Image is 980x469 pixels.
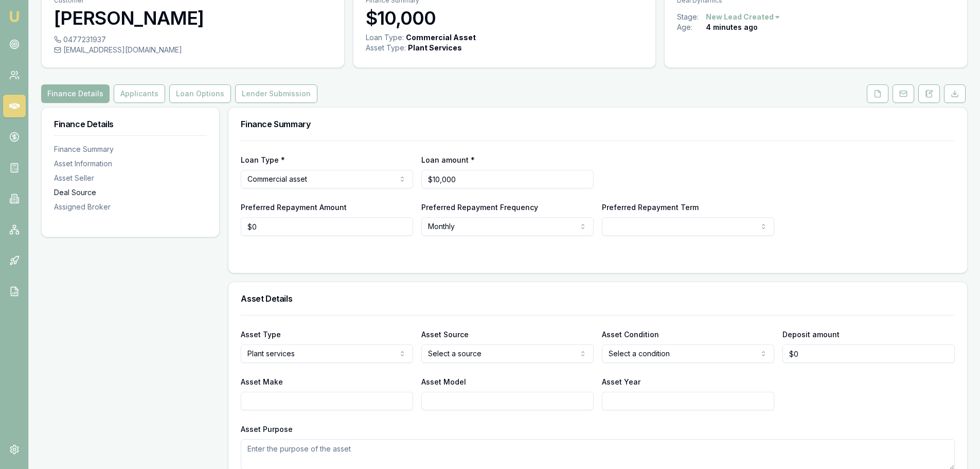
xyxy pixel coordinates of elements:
[114,84,165,103] button: Applicants
[706,12,781,22] button: New Lead Created
[677,12,706,22] div: Stage:
[782,330,840,339] label: Deposit amount
[406,32,476,43] div: Commercial Asset
[241,377,283,386] label: Asset Make
[421,170,594,188] input: $
[421,377,466,386] label: Asset Model
[241,330,281,339] label: Asset Type
[241,217,413,236] input: $
[241,155,285,164] label: Loan Type *
[408,43,462,53] div: Plant Services
[41,84,112,103] a: Finance Details
[602,203,699,212] label: Preferred Repayment Term
[8,10,21,23] img: emu-icon-u.png
[54,173,207,183] div: Asset Seller
[706,22,758,32] div: 4 minutes ago
[677,22,706,32] div: Age:
[421,203,538,212] label: Preferred Repayment Frequency
[602,377,640,386] label: Asset Year
[54,202,207,212] div: Assigned Broker
[366,43,406,53] div: Asset Type :
[366,32,404,43] div: Loan Type:
[54,159,207,169] div: Asset Information
[235,84,317,103] button: Lender Submission
[241,425,293,433] label: Asset Purpose
[169,84,231,103] button: Loan Options
[241,120,955,128] h3: Finance Summary
[54,144,207,154] div: Finance Summary
[112,84,167,103] a: Applicants
[233,84,319,103] a: Lender Submission
[241,203,347,212] label: Preferred Repayment Amount
[241,294,955,303] h3: Asset Details
[782,344,955,363] input: $
[41,84,110,103] button: Finance Details
[421,330,469,339] label: Asset Source
[54,187,207,198] div: Deal Source
[54,120,207,128] h3: Finance Details
[54,8,332,28] h3: [PERSON_NAME]
[421,155,475,164] label: Loan amount *
[602,330,659,339] label: Asset Condition
[366,8,644,28] h3: $10,000
[54,45,332,55] div: [EMAIL_ADDRESS][DOMAIN_NAME]
[167,84,233,103] a: Loan Options
[54,34,332,45] div: 0477231937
